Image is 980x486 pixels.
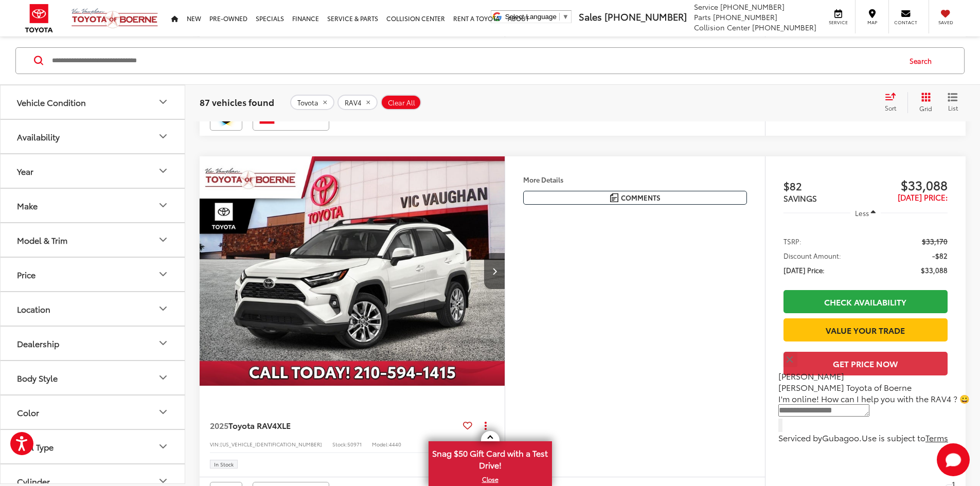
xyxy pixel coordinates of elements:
div: Color [17,407,39,417]
h4: More Details [523,176,747,183]
button: Vehicle ConditionVehicle Condition [1,85,186,118]
div: Model & Trim [157,233,169,246]
button: Clear All [381,94,421,110]
span: Collision Center [694,22,750,32]
button: Comments [523,191,747,205]
span: Service [694,2,718,12]
div: Dealership [17,338,59,348]
span: VIN: [210,440,220,448]
div: Fuel Type [157,440,169,453]
span: Model: [372,440,389,448]
button: remove RAV4 [337,94,378,110]
span: Sort [885,103,896,112]
button: MakeMake [1,188,186,222]
button: Select sort value [880,92,907,112]
div: Vehicle Condition [17,97,86,106]
div: Price [17,269,35,279]
div: Vehicle Condition [157,96,169,108]
span: [DATE] Price: [783,265,825,275]
span: XLE [277,419,291,431]
span: Map [861,19,883,26]
div: Body Style [17,372,58,382]
span: [DATE] Price: [898,191,948,203]
span: -$82 [932,250,948,261]
span: $33,170 [922,236,948,246]
div: Model & Trim [17,235,67,244]
span: $33,088 [865,177,948,192]
span: Contact [894,19,917,26]
button: LocationLocation [1,292,186,325]
button: Fuel TypeFuel Type [1,429,186,463]
div: Year [157,165,169,177]
div: Year [17,166,33,175]
div: Availability [17,131,60,141]
span: RAV4 [345,98,362,106]
button: remove Toyota [290,94,334,110]
span: [US_VEHICLE_IDENTIFICATION_NUMBER] [220,440,322,448]
span: Comments [621,193,661,203]
button: PricePrice [1,257,186,291]
svg: Start Chat [937,443,970,476]
span: Discount Amount: [783,250,841,261]
a: 2025Toyota RAV4XLE [210,420,459,431]
span: Parts [694,12,711,22]
button: Actions [476,417,494,435]
div: Make [17,200,38,210]
span: 50971 [347,440,362,448]
span: Clear All [388,98,415,106]
button: YearYear [1,154,186,187]
span: Sales [579,10,602,23]
button: Model & TrimModel & Trim [1,223,186,256]
span: TSRP: [783,236,801,246]
span: 87 vehicles found [200,95,274,107]
div: 2025 Toyota RAV4 XLE 0 [199,156,506,386]
span: ​ [559,13,560,21]
span: $82 [783,178,866,193]
span: 4440 [389,440,401,448]
div: Color [157,406,169,418]
span: 2025 [210,419,228,431]
span: Snag $50 Gift Card with a Test Drive! [430,442,551,474]
span: [PHONE_NUMBER] [604,10,687,23]
span: List [948,103,958,112]
button: Body StyleBody Style [1,361,186,394]
button: ColorColor [1,395,186,428]
button: Search [900,47,947,73]
div: Cylinder [17,476,50,485]
a: 2025 Toyota RAV4 XLE2025 Toyota RAV4 XLE2025 Toyota RAV4 XLE2025 Toyota RAV4 XLE [199,156,506,386]
div: Location [17,303,50,313]
span: SAVINGS [783,192,817,204]
div: Availability [157,130,169,142]
div: Price [157,268,169,280]
button: Next image [484,253,505,289]
img: 2025 Toyota RAV4 XLE [199,156,506,386]
input: Search by Make, Model, or Keyword [51,48,900,73]
img: Vic Vaughan Toyota of Boerne [71,8,158,29]
span: [PHONE_NUMBER] [713,12,777,22]
span: dropdown dots [485,421,487,429]
span: $33,088 [921,265,948,275]
button: DealershipDealership [1,326,186,359]
span: Stock: [332,440,347,448]
span: Toyota [297,98,318,106]
span: ▼ [562,13,569,21]
div: Make [157,199,169,211]
span: In Stock [214,462,234,467]
button: Less [850,204,881,222]
img: Comments [610,193,618,202]
span: Select Language [505,13,557,21]
div: Fuel Type [17,441,54,451]
a: Select Language​ [505,13,569,21]
span: Service [827,19,850,26]
button: Toggle Chat Window [937,443,970,476]
span: Grid [919,103,932,112]
a: Check Availability [783,290,948,313]
button: AvailabilityAvailability [1,119,186,153]
span: [PHONE_NUMBER] [720,2,785,12]
span: Saved [934,19,957,26]
button: Grid View [907,92,940,112]
button: Get Price Now [783,352,948,375]
button: List View [940,92,966,112]
span: Less [855,208,869,218]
